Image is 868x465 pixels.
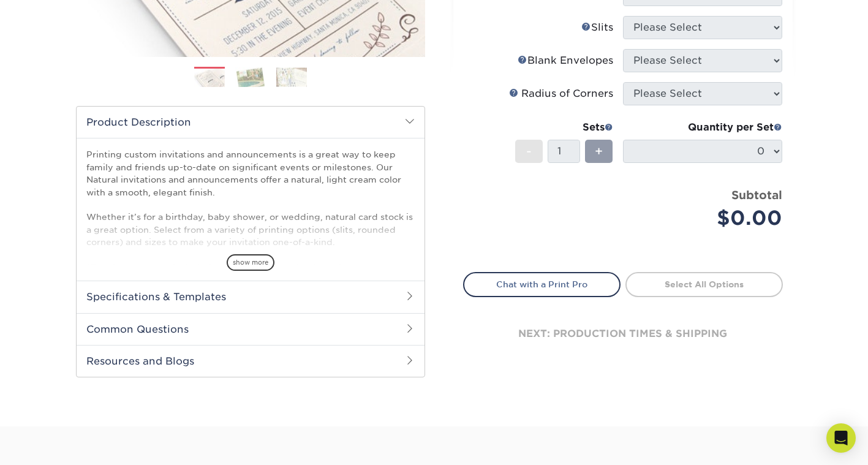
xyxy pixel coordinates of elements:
div: Sets [515,120,613,135]
h2: Product Description [77,107,425,138]
div: next: production times & shipping [463,297,783,371]
span: show more [227,254,274,271]
a: Select All Options [625,272,783,297]
h2: Resources and Blogs [77,345,425,377]
h2: Specifications & Templates [77,281,425,312]
div: Open Intercom Messenger [826,423,856,453]
div: Radius of Corners [509,86,613,101]
div: $0.00 [632,203,782,233]
a: Chat with a Print Pro [463,272,621,297]
img: Invitations and Announcements 02 [235,66,266,88]
img: Invitations and Announcements 03 [276,67,307,86]
div: Slits [581,20,613,35]
span: - [526,142,532,161]
p: Printing custom invitations and announcements is a great way to keep family and friends up-to-dat... [86,148,415,285]
h2: Common Questions [77,313,425,345]
span: + [595,142,603,161]
div: Quantity per Set [623,120,782,135]
div: Blank Envelopes [518,53,613,68]
strong: Subtotal [731,188,782,202]
img: Invitations and Announcements 01 [194,67,225,89]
